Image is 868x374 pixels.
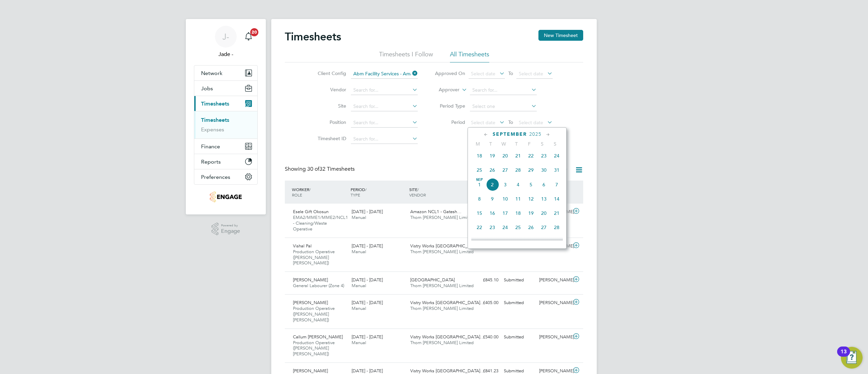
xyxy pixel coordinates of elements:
span: M [471,141,484,147]
span: 25 [512,221,525,234]
span: 23 [486,221,499,234]
div: Submitted [501,332,536,343]
input: Search for... [351,69,418,79]
span: Vistry Works [GEOGRAPHIC_DATA]… [410,368,485,374]
span: 14 [550,192,563,205]
span: F [523,141,536,147]
span: General Labourer (Zone 4) [293,283,344,288]
input: Search for... [351,86,418,95]
span: 32 Timesheets [307,166,355,172]
span: S [536,141,549,147]
span: Thorn [PERSON_NAME] Limited [410,283,474,288]
button: Network [194,66,257,80]
span: 1 [473,178,486,191]
span: Vistry Works [GEOGRAPHIC_DATA]… [410,334,485,340]
span: 10 [499,192,512,205]
span: 11 [512,192,525,205]
a: Expenses [201,126,224,133]
span: Vistry Works [GEOGRAPHIC_DATA]… [410,300,485,305]
span: T [510,141,523,147]
span: 6 [537,178,550,191]
span: Production Operative ([PERSON_NAME] [PERSON_NAME]) [293,249,335,266]
span: Callum [PERSON_NAME] [293,334,343,340]
label: Period Type [435,103,465,109]
span: 22 [473,221,486,234]
span: [PERSON_NAME] [293,300,328,305]
span: [DATE] - [DATE] [352,368,383,374]
div: SITE [408,183,466,201]
span: 18 [473,149,486,162]
span: 23 [537,149,550,162]
div: [PERSON_NAME] [536,297,572,308]
span: 27 [537,221,550,234]
span: Select date [519,119,543,126]
span: 31 [550,164,563,176]
span: [DATE] - [DATE] [352,300,383,305]
input: Select one [470,102,537,111]
label: Client Config [316,70,346,76]
span: 29 [525,164,537,176]
span: Jade - [194,50,258,58]
div: PERIOD [349,183,408,201]
div: £405.00 [466,297,501,308]
span: 29 [473,235,486,248]
span: Sep [473,178,486,182]
span: 7 [550,178,563,191]
span: 26 [525,221,537,234]
input: Search for... [351,134,418,144]
span: To [506,118,515,127]
img: thornbaker-logo-retina.png [210,191,241,202]
button: Finance [194,139,257,154]
span: Vishal Pal [293,243,312,249]
span: 13 [537,192,550,205]
span: 15 [473,207,486,220]
button: Jobs [194,81,257,96]
li: All Timesheets [450,50,489,62]
div: Submitted [501,297,536,308]
span: [DATE] - [DATE] [352,334,383,340]
h2: Timesheets [285,30,341,43]
span: / [417,187,419,192]
span: 21 [512,149,525,162]
span: 24 [550,149,563,162]
span: EMA2/MME1/MME2/NCL1 - Cleaning/Waste Operative [293,214,348,232]
span: 19 [525,207,537,220]
span: [DATE] - [DATE] [352,243,383,249]
span: Manual [352,305,366,311]
span: Production Operative ([PERSON_NAME] [PERSON_NAME]) [293,305,335,323]
div: £540.00 [466,241,501,252]
label: Approved On [435,70,465,76]
label: Site [316,103,346,109]
span: Manual [352,340,366,345]
li: Timesheets I Follow [379,50,433,62]
span: 22 [525,149,537,162]
div: [PERSON_NAME] [536,275,572,286]
span: T [484,141,497,147]
span: 2025 [529,131,541,137]
span: 30 of [307,166,319,172]
label: Vendor [316,87,346,93]
span: 20 [250,28,258,36]
span: 28 [512,164,525,176]
button: Reports [194,154,257,169]
span: Reports [201,158,221,165]
span: ROLE [292,192,302,198]
span: 12 [525,192,537,205]
span: 24 [499,221,512,234]
span: Thorn [PERSON_NAME] Limited [410,214,474,220]
span: TYPE [351,192,360,198]
div: Submitted [501,275,536,286]
span: 18 [512,207,525,220]
span: Manual [352,214,366,220]
span: Select date [471,119,495,126]
span: 21 [550,207,563,220]
span: 16 [486,207,499,220]
div: [PERSON_NAME] [536,332,572,343]
span: Timesheets [201,100,229,107]
span: 9 [486,192,499,205]
div: £540.00 [466,332,501,343]
span: 30 [486,235,499,248]
span: / [365,187,367,192]
span: Manual [352,249,366,255]
span: Select date [519,71,543,77]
